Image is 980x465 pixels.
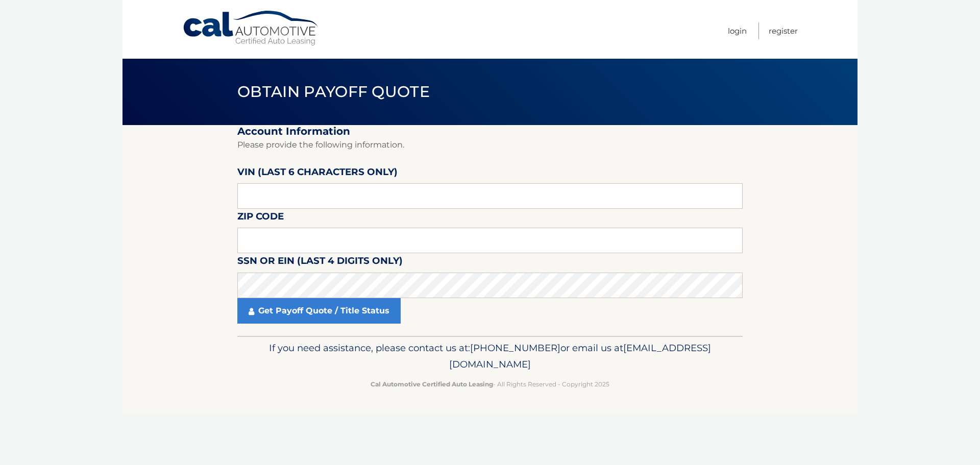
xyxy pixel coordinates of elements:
p: If you need assistance, please contact us at: or email us at [244,340,736,373]
h2: Account Information [237,125,743,138]
span: Obtain Payoff Quote [237,82,430,101]
label: Zip Code [237,209,284,228]
label: SSN or EIN (last 4 digits only) [237,253,403,272]
a: Get Payoff Quote / Title Status [237,298,401,324]
p: - All Rights Reserved - Copyright 2025 [244,379,736,389]
p: Please provide the following information. [237,138,743,152]
span: [PHONE_NUMBER] [470,342,560,354]
strong: Cal Automotive Certified Auto Leasing [371,380,493,388]
a: Register [769,22,798,39]
a: Login [728,22,747,39]
a: Cal Automotive [182,10,320,46]
label: VIN (last 6 characters only) [237,164,398,183]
